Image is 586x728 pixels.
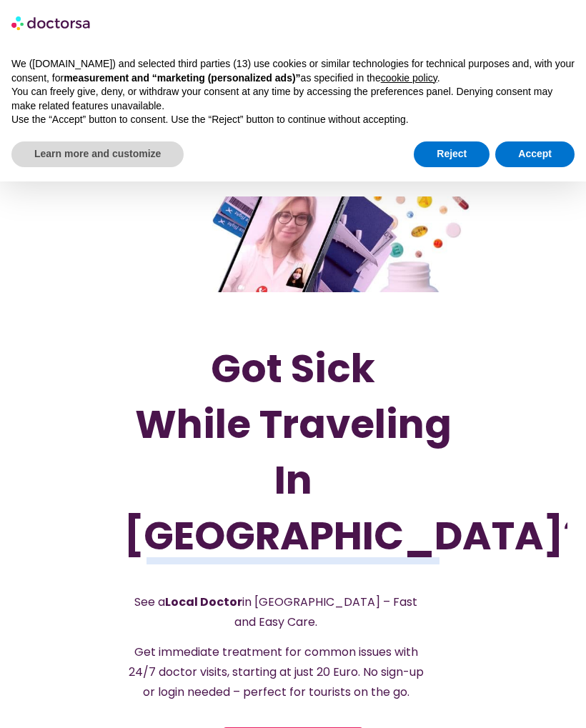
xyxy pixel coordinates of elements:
span: Get immediate treatment for common issues with 24/7 doctor visits, starting at just 20 Euro. No s... [129,644,424,700]
button: Accept [495,141,575,167]
img: logo [11,11,91,34]
p: You can freely give, deny, or withdraw your consent at any time by accessing the preferences pane... [11,85,575,113]
h1: Got Sick While Traveling In [GEOGRAPHIC_DATA]? [124,341,462,564]
strong: measurement and “marketing (personalized ads)” [64,72,300,84]
p: Use the “Accept” button to consent. Use the “Reject” button to continue without accepting. [11,113,575,127]
button: Learn more and customize [11,141,184,167]
p: We ([DOMAIN_NAME]) and selected third parties (13) use cookies or similar technologies for techni... [11,57,575,85]
button: Reject [414,141,490,167]
strong: Local Doctor [165,594,242,610]
a: cookie policy [381,72,437,84]
span: See a in [GEOGRAPHIC_DATA] – Fast and Easy Care. [134,594,417,630]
